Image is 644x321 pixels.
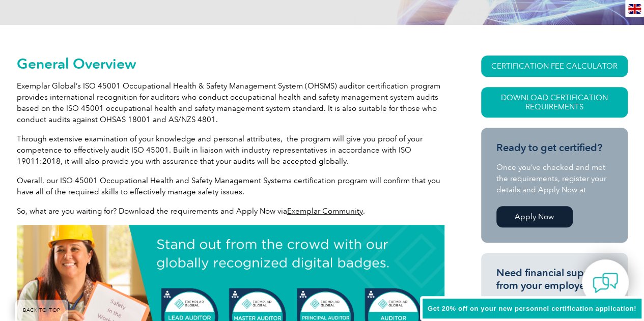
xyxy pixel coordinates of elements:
[17,133,444,167] p: Through extensive examination of your knowledge and personal attributes, the program will give yo...
[496,141,612,154] h3: Ready to get certified?
[17,175,444,197] p: Overall, our ISO 45001 Occupational Health and Safety Management Systems certification program wi...
[496,162,612,195] p: Once you’ve checked and met the requirements, register your details and Apply Now at
[496,206,573,227] a: Apply Now
[496,267,612,292] h3: Need financial support from your employer?
[17,55,444,72] h2: General Overview
[593,270,618,296] img: contact-chat.png
[481,55,628,77] a: CERTIFICATION FEE CALCULATOR
[628,4,641,14] img: en
[287,207,363,216] a: Exemplar Community
[17,206,444,217] p: So, what are you waiting for? Download the requirements and Apply Now via .
[428,305,636,312] span: Get 20% off on your new personnel certification application!
[481,87,628,118] a: Download Certification Requirements
[15,300,68,321] a: BACK TO TOP
[17,80,444,125] p: Exemplar Global’s ISO 45001 Occupational Health & Safety Management System (OHSMS) auditor certif...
